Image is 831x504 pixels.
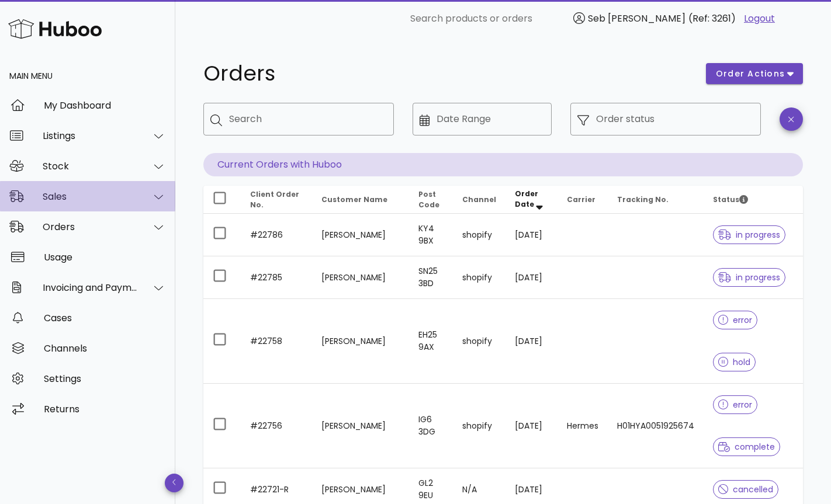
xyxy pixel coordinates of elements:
span: Seb [PERSON_NAME] [588,12,685,25]
td: KY4 9BX [409,214,453,256]
span: Client Order No. [250,189,299,210]
td: shopify [453,256,505,299]
td: [DATE] [505,256,558,299]
a: Logout [744,12,775,26]
th: Order Date: Sorted descending. Activate to remove sorting. [505,186,558,214]
td: #22756 [241,384,312,468]
h1: Orders [203,63,692,84]
div: Returns [44,404,166,415]
div: Channels [44,343,166,354]
div: Listings [43,130,138,141]
td: [DATE] [505,214,558,256]
th: Carrier [558,186,608,214]
td: H01HYA0051925674 [608,384,704,468]
span: Post Code [418,189,439,210]
div: Invoicing and Payments [43,282,138,293]
td: #22786 [241,214,312,256]
span: Channel [462,194,496,204]
div: My Dashboard [44,100,166,111]
td: IG6 3DG [409,384,453,468]
span: in progress [718,273,780,281]
span: (Ref: 3261) [688,12,736,25]
td: [DATE] [505,299,558,384]
td: [PERSON_NAME] [312,299,409,384]
span: Carrier [567,194,595,204]
td: shopify [453,384,505,468]
th: Client Order No. [241,186,312,214]
div: Settings [44,373,166,384]
td: #22785 [241,256,312,299]
span: error [718,316,753,324]
span: error [718,401,753,409]
img: Huboo Logo [8,16,102,41]
span: order actions [715,68,785,80]
td: SN25 3BD [409,256,453,299]
th: Tracking No. [608,186,704,214]
span: cancelled [718,485,774,493]
span: in progress [718,231,780,239]
th: Post Code [409,186,453,214]
span: complete [718,443,775,451]
th: Customer Name [312,186,409,214]
button: order actions [706,63,803,84]
span: Tracking No. [617,194,669,204]
td: #22758 [241,299,312,384]
span: Status [713,194,748,204]
div: Sales [43,191,138,202]
span: Customer Name [321,194,387,204]
div: Stock [43,161,138,172]
td: [PERSON_NAME] [312,214,409,256]
td: [DATE] [505,384,558,468]
td: EH25 9AX [409,299,453,384]
td: Hermes [558,384,608,468]
div: Cases [44,312,166,324]
th: Status [704,186,803,214]
p: Current Orders with Huboo [203,153,803,176]
span: hold [718,358,751,366]
th: Channel [453,186,505,214]
span: Order Date [515,189,538,209]
div: Orders [43,221,138,232]
div: Usage [44,252,166,263]
td: [PERSON_NAME] [312,384,409,468]
td: shopify [453,214,505,256]
td: [PERSON_NAME] [312,256,409,299]
td: shopify [453,299,505,384]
